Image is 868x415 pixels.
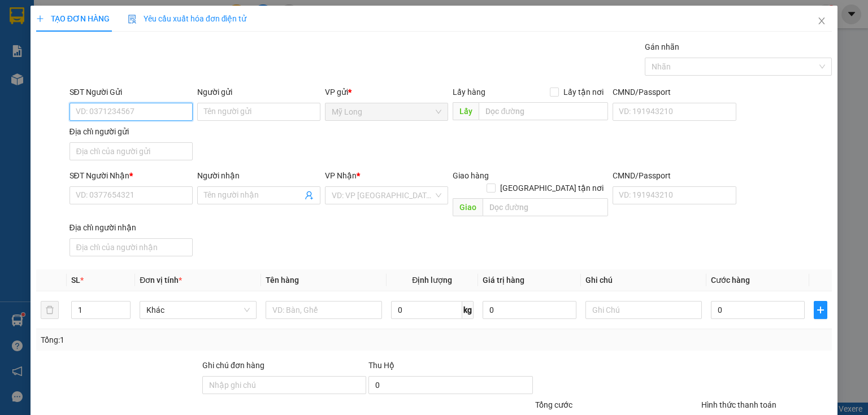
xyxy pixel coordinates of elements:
div: Tổng: 1 [41,334,336,346]
button: Close [806,6,837,37]
span: Lấy [453,102,479,120]
span: Giao hàng [453,171,489,180]
span: Lấy hàng [453,88,485,97]
div: TỔ 2 ẤP 2 BÌNH HÀNG [GEOGRAPHIC_DATA] [10,53,124,93]
div: [GEOGRAPHIC_DATA] [132,10,247,35]
div: SĐT Người Gửi [70,86,193,98]
input: Dọc đường [483,198,608,216]
span: Định lượng [412,276,452,285]
span: plus [814,305,827,314]
span: Cước hàng [711,276,750,285]
div: Người gửi [197,86,320,98]
label: Gán nhãn [645,42,679,51]
div: Người nhận [197,169,320,182]
span: Thu Hộ [368,361,394,370]
span: plus [36,15,44,23]
div: SĐT Người Nhận [70,169,193,182]
div: Địa chỉ người nhận [70,221,193,234]
button: plus [814,301,827,319]
span: Tổng cước [535,400,572,409]
span: Đơn vị tính [140,276,182,285]
input: Dọc đường [479,102,608,120]
span: [GEOGRAPHIC_DATA] tận nơi [496,182,608,194]
img: icon [128,15,137,24]
div: 0794990214 [132,49,247,64]
span: VP Nhận [325,171,357,180]
label: Ghi chú đơn hàng [202,361,264,370]
input: Ghi chú đơn hàng [202,376,366,394]
input: VD: Bàn, Ghế [266,301,382,319]
span: kg [462,301,474,319]
span: Yêu cầu xuất hóa đơn điện tử [128,14,247,23]
span: SL [71,276,80,285]
div: Mỹ Long [10,10,124,23]
input: Ghi Chú [585,301,702,319]
span: Khác [146,302,249,318]
input: Địa chỉ của người nhận [70,238,193,256]
span: Giá trị hàng [483,276,524,285]
span: Mỹ Long [332,103,441,120]
span: Gửi: [10,11,27,23]
div: [GEOGRAPHIC_DATA] [132,35,247,49]
div: CMND/Passport [613,86,736,98]
input: 0 [483,301,576,319]
button: delete [41,301,59,319]
div: CMND/Passport [613,169,736,182]
div: VP gửi [325,86,448,98]
label: Hình thức thanh toán [701,400,776,409]
div: Địa chỉ người gửi [70,125,193,138]
span: Giao [453,198,483,216]
span: Lấy tận nơi [559,86,608,98]
span: Nhận: [132,10,159,21]
span: close [817,16,826,25]
div: [PERSON_NAME] [10,23,124,37]
span: user-add [305,191,314,200]
input: Địa chỉ của người gửi [70,142,193,160]
span: TẠO ĐƠN HÀNG [36,14,110,23]
div: 0966812204 [10,37,124,53]
th: Ghi chú [581,269,706,291]
span: Tên hàng [266,276,299,285]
